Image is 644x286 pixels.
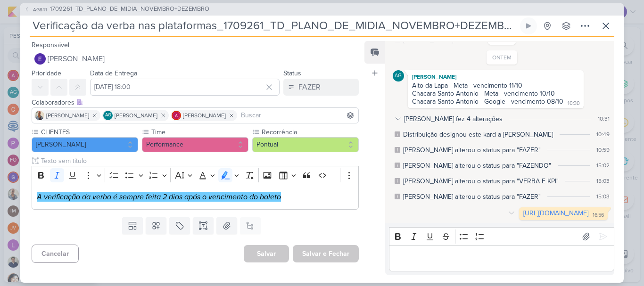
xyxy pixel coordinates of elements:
[525,22,532,30] div: Ligar relógio
[404,114,503,124] div: [PERSON_NAME] fez 4 alterações
[403,176,559,186] div: Eduardo alterou o status para "VERBA E KPI"
[596,130,610,139] div: 10:49
[239,110,356,121] input: Buscar
[393,70,404,82] div: Aline Gimenez Graciano
[46,111,89,120] span: [PERSON_NAME]
[568,100,580,107] div: 10:30
[395,163,400,168] div: Este log é visível à todos no kard
[523,209,588,217] a: [URL][DOMAIN_NAME]
[39,156,359,166] input: Texto sem título
[32,69,61,77] label: Prioridade
[395,178,400,184] div: Este log é visível à todos no kard
[103,111,113,120] div: Aline Gimenez Graciano
[283,79,359,96] button: FAZER
[412,82,579,90] div: Alto da Lapa - Meta - vencimento 11/10
[596,177,610,185] div: 15:03
[598,114,610,123] div: 10:31
[596,192,610,201] div: 15:03
[142,137,248,152] button: Performance
[252,137,359,152] button: Pontual
[412,90,579,98] div: Chacara Santo Antonio - Meta - vencimento 10/10
[395,74,402,79] p: AG
[32,50,359,67] button: [PERSON_NAME]
[90,79,280,96] input: Select a date
[32,137,138,152] button: [PERSON_NAME]
[40,127,138,137] label: CLIENTES
[115,111,157,120] span: [PERSON_NAME]
[395,147,400,153] div: Este log é visível à todos no kard
[412,98,563,106] div: Chacara Santo Antonio - Google - vencimento 08/10
[183,111,226,120] span: [PERSON_NAME]
[283,69,301,77] label: Status
[105,113,111,118] p: AG
[596,146,610,154] div: 10:59
[90,69,137,77] label: Data de Entrega
[403,192,541,202] div: Eduardo alterou o status para "FAZER"
[395,194,400,199] div: Este log é visível à todos no kard
[32,184,359,210] div: Editor editing area: main
[395,131,400,137] div: Este log é visível à todos no kard
[32,41,69,49] label: Responsável
[32,245,79,263] button: Cancelar
[403,130,553,139] div: Distribuição designou este kard a Eduardo
[32,98,359,107] div: Colaboradores
[34,53,46,65] img: Eduardo Quaresma
[596,161,610,170] div: 15:02
[30,17,518,34] input: Kard Sem Título
[403,145,541,155] div: Eduardo alterou o status para "FAZER"
[172,111,181,120] img: Alessandra Gomes
[150,127,248,137] label: Time
[261,127,359,137] label: Recorrência
[298,82,321,93] div: FAZER
[389,245,614,271] div: Editor editing area: main
[37,192,281,202] mark: A verificação da verba é sempre feita 2 dias após o vencimento do boleto
[593,212,604,219] div: 16:56
[403,161,551,171] div: Eduardo alterou o status para "FAZENDO"
[410,72,582,82] div: [PERSON_NAME]
[389,227,614,245] div: Editor toolbar
[32,166,359,184] div: Editor toolbar
[48,53,105,65] span: [PERSON_NAME]
[35,111,44,120] img: Iara Santos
